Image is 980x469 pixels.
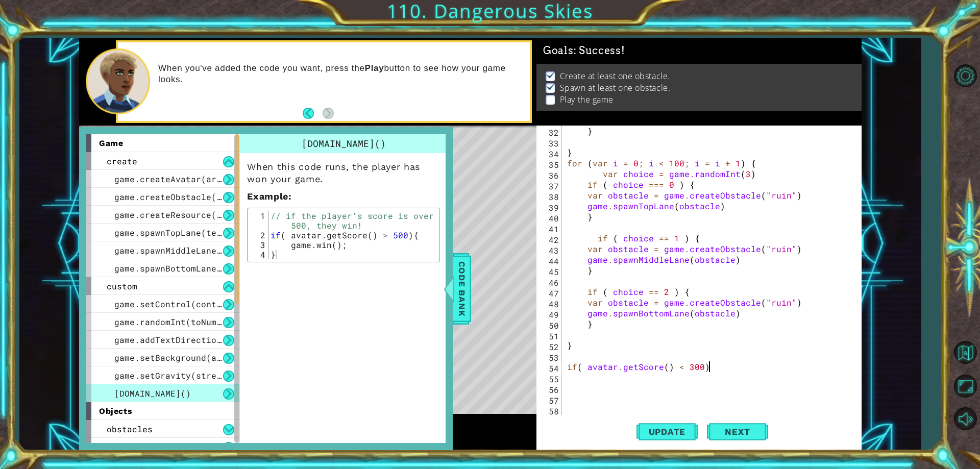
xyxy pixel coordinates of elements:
[114,334,257,345] span: game.addTextDirections(text)
[546,82,556,90] img: Check mark for checkbox
[114,209,237,220] span: game.createResource(art)
[107,441,137,452] span: avatar
[454,258,470,320] span: Code Bank
[538,320,562,331] div: 50
[247,191,291,202] strong: :
[99,406,132,416] span: objects
[114,263,267,274] span: game.spawnBottomLane(template)
[86,134,239,152] div: game
[114,370,242,381] span: game.setGravity(strength)
[560,94,614,105] p: Play the game
[538,331,562,341] div: 51
[950,337,980,367] button: Back to Map
[538,234,562,245] div: 42
[86,402,239,420] div: objects
[302,137,386,150] span: [DOMAIN_NAME]()
[560,82,670,93] p: Spawn at least one obstacle.
[538,245,562,256] div: 43
[250,240,268,250] div: 3
[715,428,760,438] span: Next
[639,427,696,437] span: Update
[574,44,625,57] span: : Success!
[538,159,562,170] div: 35
[538,170,562,181] div: 36
[538,149,562,159] div: 34
[538,352,562,363] div: 53
[538,224,562,234] div: 41
[538,181,562,191] div: 37
[538,363,562,374] div: 54
[158,63,523,85] p: When you've added the code you want, press the button to see how your game looks.
[247,161,440,185] p: When this code runs, the player has won your game.
[546,70,556,79] img: Check mark for checkbox
[114,299,257,309] span: game.setControl(controlType)
[538,384,562,395] div: 56
[538,191,562,202] div: 38
[538,127,562,138] div: 32
[107,424,153,434] span: obstacles
[538,299,562,309] div: 48
[114,227,252,238] span: game.spawnTopLane(template)
[114,352,232,363] span: game.setBackground(art)
[365,63,384,73] strong: Play
[114,191,237,202] span: game.createObstacle(art)
[250,230,268,240] div: 2
[950,336,980,369] a: Back to Map
[538,138,562,149] div: 33
[114,245,267,256] span: game.spawnMiddleLane(template)
[114,174,227,184] span: game.createAvatar(art)
[538,213,562,224] div: 40
[950,371,980,401] button: Maximize Browser
[99,138,123,148] span: game
[250,211,268,230] div: 1
[247,191,288,202] span: Example
[707,417,768,450] button: Next
[538,309,562,320] div: 49
[323,108,334,119] button: Next
[560,70,670,82] p: Create at least one obstacle.
[114,316,237,327] span: game.randomInt(toNumber)
[538,256,562,266] div: 44
[107,281,137,291] span: custom
[114,388,191,399] span: [DOMAIN_NAME]()
[538,341,562,352] div: 52
[950,61,980,91] button: Level Options
[543,44,625,57] span: Goals
[636,416,698,449] button: Update
[538,406,562,416] div: 58
[303,108,323,119] button: Back
[107,156,137,166] span: create
[538,202,562,213] div: 39
[538,288,562,299] div: 47
[538,266,562,277] div: 45
[250,250,268,259] div: 4
[538,395,562,406] div: 57
[240,134,447,153] div: [DOMAIN_NAME]()
[950,404,980,433] button: Mute
[538,277,562,288] div: 46
[538,374,562,384] div: 55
